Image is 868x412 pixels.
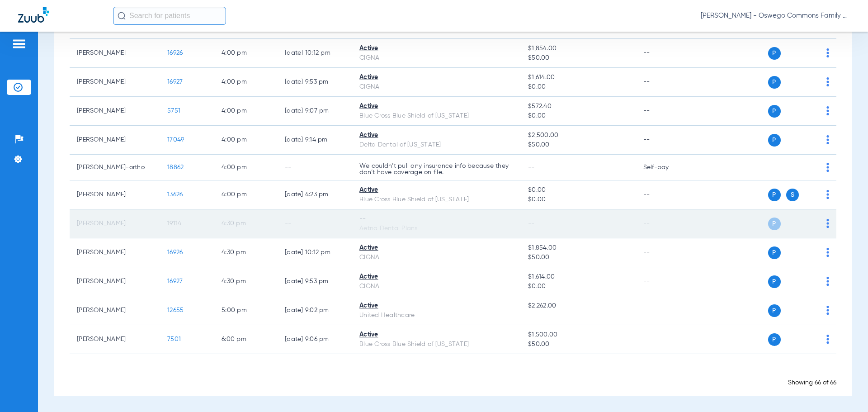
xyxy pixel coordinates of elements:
span: P [768,333,781,346]
td: [DATE] 10:12 PM [278,39,352,68]
td: [PERSON_NAME] [70,126,160,155]
td: -- [636,238,697,267]
span: 16926 [167,50,183,56]
span: $0.00 [528,282,628,291]
div: United Healthcare [359,311,514,320]
td: [PERSON_NAME] [70,238,160,267]
span: $50.00 [528,253,628,262]
div: Aetna Dental Plans [359,224,514,233]
span: P [768,189,781,201]
span: $572.40 [528,102,628,111]
td: 4:00 PM [214,68,278,97]
img: group-dot-blue.svg [826,306,829,315]
td: 4:00 PM [214,39,278,68]
span: $2,262.00 [528,301,628,311]
div: Active [359,131,514,140]
div: Active [359,301,514,311]
td: [PERSON_NAME] [70,68,160,97]
span: P [768,76,781,89]
img: group-dot-blue.svg [826,48,829,57]
span: -- [528,311,628,320]
td: -- [636,126,697,155]
img: group-dot-blue.svg [826,277,829,286]
span: $0.00 [528,82,628,92]
td: [DATE] 10:12 PM [278,238,352,267]
div: Active [359,102,514,111]
span: 7501 [167,336,181,342]
div: Active [359,243,514,253]
td: [PERSON_NAME] [70,325,160,354]
td: [DATE] 9:14 PM [278,126,352,155]
td: 4:30 PM [214,267,278,296]
span: $50.00 [528,53,628,63]
td: 4:00 PM [214,97,278,126]
td: -- [636,39,697,68]
div: Blue Cross Blue Shield of [US_STATE] [359,340,514,349]
img: group-dot-blue.svg [826,248,829,257]
span: 12655 [167,307,184,313]
img: group-dot-blue.svg [826,77,829,86]
div: Blue Cross Blue Shield of [US_STATE] [359,111,514,121]
span: P [768,304,781,317]
span: -- [528,164,535,170]
span: $0.00 [528,111,628,121]
span: 16926 [167,249,183,256]
img: group-dot-blue.svg [826,106,829,115]
img: Zuub Logo [18,7,49,23]
td: -- [636,209,697,238]
img: group-dot-blue.svg [826,335,829,344]
span: P [768,105,781,118]
div: Active [359,73,514,82]
div: Delta Dental of [US_STATE] [359,140,514,150]
td: 4:00 PM [214,126,278,155]
input: Search for patients [113,7,226,25]
td: [DATE] 9:07 PM [278,97,352,126]
td: -- [278,209,352,238]
span: $1,854.00 [528,44,628,53]
td: -- [636,296,697,325]
img: group-dot-blue.svg [826,219,829,228]
span: Showing 66 of 66 [788,379,836,386]
span: 19114 [167,220,181,227]
td: [PERSON_NAME]-ortho [70,155,160,180]
span: $50.00 [528,340,628,349]
span: P [768,246,781,259]
td: [PERSON_NAME] [70,267,160,296]
span: [PERSON_NAME] - Oswego Commons Family Dental [701,11,850,20]
span: P [768,134,781,147]
img: group-dot-blue.svg [826,190,829,199]
td: -- [278,155,352,180]
td: -- [636,68,697,97]
span: $1,614.00 [528,272,628,282]
img: hamburger-icon [12,38,26,49]
td: [PERSON_NAME] [70,39,160,68]
td: [PERSON_NAME] [70,296,160,325]
td: -- [636,180,697,209]
div: Active [359,330,514,340]
td: 4:00 PM [214,155,278,180]
span: 16927 [167,79,183,85]
img: group-dot-blue.svg [826,163,829,172]
td: [PERSON_NAME] [70,97,160,126]
td: [DATE] 9:06 PM [278,325,352,354]
span: -- [528,220,535,227]
span: 18862 [167,164,184,170]
span: $0.00 [528,185,628,195]
span: $2,500.00 [528,131,628,140]
div: Active [359,185,514,195]
div: CIGNA [359,82,514,92]
span: $50.00 [528,140,628,150]
span: $1,854.00 [528,243,628,253]
img: group-dot-blue.svg [826,135,829,144]
img: Search Icon [118,12,126,20]
td: [DATE] 9:02 PM [278,296,352,325]
span: 13626 [167,191,183,198]
td: 5:00 PM [214,296,278,325]
div: CIGNA [359,282,514,291]
div: CIGNA [359,53,514,63]
span: S [786,189,799,201]
td: [DATE] 9:53 PM [278,68,352,97]
span: $1,614.00 [528,73,628,82]
td: [DATE] 4:23 PM [278,180,352,209]
td: Self-pay [636,155,697,180]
